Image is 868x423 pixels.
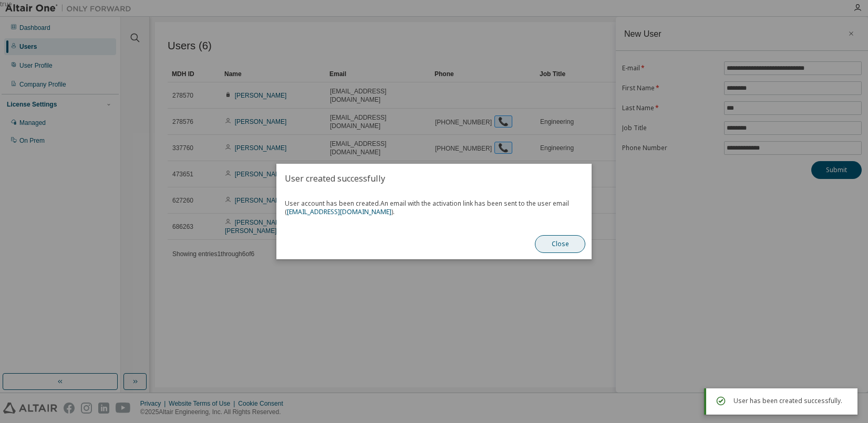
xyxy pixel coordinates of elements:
span: User account has been created. [285,199,583,216]
span: An email with the activation link has been sent to the user email ( ). [285,199,569,216]
button: Close [535,235,585,253]
div: User has been created successfully. [733,395,849,407]
h2: User created successfully [276,164,592,193]
a: [EMAIL_ADDRESS][DOMAIN_NAME] [287,207,391,216]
